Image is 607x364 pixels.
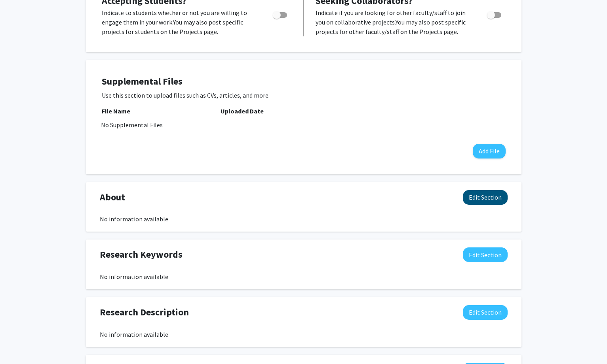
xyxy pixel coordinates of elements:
h4: Supplemental Files [102,76,506,87]
p: Indicate if you are looking for other faculty/staff to join you on collaborative projects. You ma... [316,8,472,36]
b: File Name [102,107,130,115]
div: Toggle [484,8,506,20]
b: Uploaded Date [221,107,264,115]
button: Edit Research Keywords [463,247,508,262]
span: Research Description [100,305,189,319]
p: Indicate to students whether or not you are willing to engage them in your work. You may also pos... [102,8,258,36]
div: No information available [100,272,508,281]
button: Add File [473,144,506,158]
p: Use this section to upload files such as CVs, articles, and more. [102,91,506,100]
span: About [100,190,125,204]
iframe: Chat [6,328,34,358]
span: Research Keywords [100,247,183,262]
button: Edit Research Description [463,305,508,320]
div: No information available [100,214,508,224]
div: No Supplemental Files [101,120,506,130]
button: Edit About [463,190,508,205]
div: Toggle [270,8,291,20]
div: No information available [100,330,508,339]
